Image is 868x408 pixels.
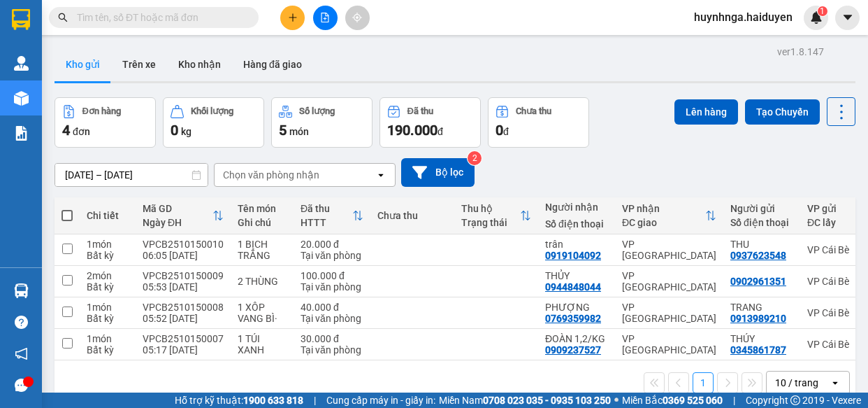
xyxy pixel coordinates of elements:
div: Tại văn phòng [301,344,363,356]
button: Kho nhận [167,48,232,81]
div: Tại văn phòng [301,313,363,324]
span: Cung cấp máy in - giấy in: [326,393,435,408]
svg: open [375,169,386,181]
div: VP [GEOGRAPHIC_DATA] [622,270,716,293]
button: Kho gửi [55,48,111,81]
div: Tại văn phòng [301,281,363,293]
div: THÚY [730,333,793,344]
button: Lên hàng [674,99,738,125]
button: plus [280,6,305,30]
div: 10 / trang [775,376,818,390]
div: THU [730,239,793,250]
span: 1 [820,6,825,16]
button: Chưa thu0đ [488,97,589,148]
span: đ [503,126,509,137]
span: đ [437,126,443,137]
div: Trạng thái [461,217,520,228]
input: Select a date range. [55,164,208,186]
div: 05:17 [DATE] [143,344,224,356]
div: Số lượng [299,106,335,116]
div: 05:53 [DATE] [143,281,224,293]
div: 30.000 đ [301,333,363,344]
div: Bất kỳ [87,281,129,293]
button: Bộ lọc [401,158,475,187]
button: caret-down [835,6,860,30]
button: Tạo Chuyến [745,99,820,125]
div: Tên món [238,203,287,214]
div: Chưa thu [377,210,447,221]
div: 20.000 đ [301,239,363,250]
div: Người nhận [545,202,608,213]
button: aim [345,6,370,30]
div: ĐC giao [622,217,705,228]
span: | [733,393,735,408]
input: Tìm tên, số ĐT hoặc mã đơn [77,10,242,25]
button: file-add [313,6,338,30]
div: Số điện thoại [730,217,793,228]
th: Toggle SortBy [615,197,723,234]
button: Trên xe [111,48,167,81]
span: caret-down [841,11,854,24]
div: PHƯỢNG [545,302,608,313]
div: 1 món [87,333,129,344]
div: 1 TÚI XANH [238,333,287,356]
span: aim [352,13,362,22]
sup: 2 [468,151,482,165]
div: VP [GEOGRAPHIC_DATA] [622,333,716,356]
div: 1 BỊCH TRẮNG [238,239,287,261]
img: warehouse-icon [14,283,29,298]
div: TRANG [730,302,793,313]
span: message [15,379,28,392]
span: ⚪️ [614,398,619,403]
span: copyright [790,395,800,405]
img: solution-icon [14,126,29,141]
div: VPCB2510150007 [143,333,224,344]
span: 0 [496,122,503,139]
img: icon-new-feature [810,11,823,24]
div: 0937623548 [730,250,786,261]
button: Hàng đã giao [232,48,313,81]
div: 0944848044 [545,281,601,293]
span: món [289,126,309,137]
span: 190.000 [387,122,437,139]
div: Bất kỳ [87,250,129,261]
div: ĐOÀN 1,2/KG [545,333,608,344]
div: 0769359982 [545,313,601,324]
span: file-add [320,13,330,22]
strong: 1900 633 818 [243,395,303,406]
div: 40.000 đ [301,302,363,313]
div: Bất kỳ [87,344,129,356]
strong: 0369 525 060 [663,395,723,406]
div: VPCB2510150008 [143,302,224,313]
div: 0909237527 [545,344,601,356]
span: kg [181,126,191,137]
div: Chưa thu [516,106,551,116]
span: | [314,393,316,408]
div: 05:52 [DATE] [143,313,224,324]
div: 100.000 đ [301,270,363,281]
div: 0345861787 [730,344,786,356]
div: 06:05 [DATE] [143,250,224,261]
div: 2 món [87,270,129,281]
div: 2 THÙNG [238,276,287,287]
div: Người gửi [730,203,793,214]
span: Hỗ trợ kỹ thuật: [175,393,303,408]
div: Khối lượng [191,106,233,116]
div: Đã thu [407,106,433,116]
img: logo-vxr [12,9,30,30]
div: 0919104092 [545,250,601,261]
div: 1 món [87,302,129,313]
div: VPCB2510150009 [143,270,224,281]
img: warehouse-icon [14,56,29,71]
div: 0902961351 [730,276,786,287]
div: Đã thu [301,203,352,214]
div: THỦY [545,270,608,281]
sup: 1 [818,6,827,16]
button: Số lượng5món [271,97,372,148]
div: Tại văn phòng [301,250,363,261]
button: Đơn hàng4đơn [55,97,156,148]
span: notification [15,347,28,360]
img: warehouse-icon [14,91,29,106]
button: Đã thu190.000đ [379,97,481,148]
span: question-circle [15,316,28,329]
